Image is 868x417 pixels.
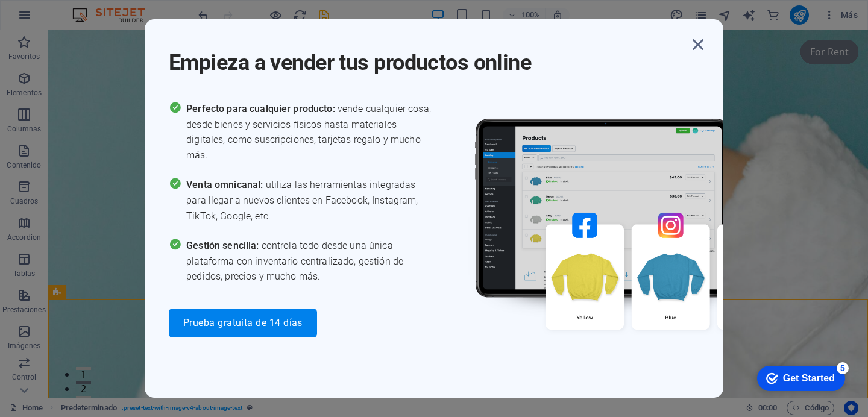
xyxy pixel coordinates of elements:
[186,179,265,190] span: Venta omnicanal:
[10,6,98,31] div: Get Started 5 items remaining, 0% complete
[183,318,303,328] span: Prueba gratuita de 14 días
[186,101,434,163] span: vende cualquier cosa, desde bienes y servicios físicos hasta materiales digitales, como suscripci...
[89,2,101,14] div: 5
[455,101,817,365] img: promo_image.png
[186,103,338,114] span: Perfecto para cualquier producto:
[186,238,434,284] span: controla todo desde una única plataforma con inventario centralizado, gestión de pedidos, precios...
[169,34,687,77] h1: Empieza a vender tus productos online
[186,240,262,251] span: Gestión sencilla:
[28,366,43,369] button: 3
[28,351,43,354] button: 2
[186,177,434,224] span: utiliza las herramientas integradas para llegar a nuevos clientes en Facebook, Instagram, TikTok,...
[28,337,43,340] button: 1
[169,309,317,337] button: Prueba gratuita de 14 días
[36,13,87,24] div: Get Started
[752,10,810,34] div: For Rent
